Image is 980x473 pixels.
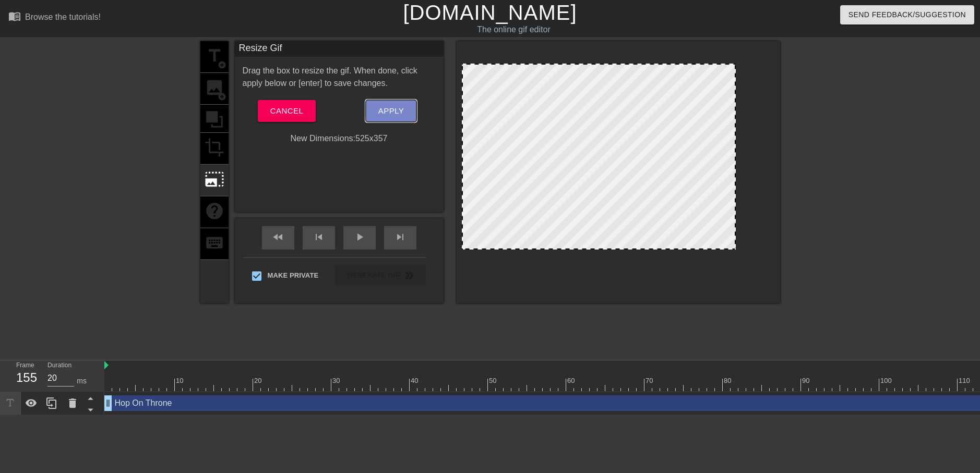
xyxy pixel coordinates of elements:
[103,398,113,408] span: drag_handle
[25,13,101,21] div: Browse the tutorials!
[270,104,303,118] span: Cancel
[268,270,319,281] span: Make Private
[959,376,972,386] div: 110
[332,23,696,36] div: The online gif editor
[489,376,498,386] div: 50
[378,104,404,118] span: Apply
[313,231,325,243] span: skip_previous
[394,231,407,243] span: skip_next
[258,100,316,122] button: Cancel
[16,368,32,387] div: 155
[205,169,224,189] span: photo_size_select_large
[8,10,101,26] a: Browse the tutorials!
[332,376,342,386] div: 30
[802,376,811,386] div: 90
[403,1,577,24] a: [DOMAIN_NAME]
[272,231,284,243] span: fast_rewind
[254,376,264,386] div: 20
[8,360,40,391] div: Frame
[840,5,974,24] button: Send Feedback/Suggestion
[411,376,420,386] div: 40
[567,376,577,386] div: 60
[47,363,71,369] label: Duration
[176,376,185,386] div: 10
[235,65,444,90] div: Drag the box to resize the gif. When done, click apply below or [enter] to save changes.
[646,376,655,386] div: 70
[724,376,733,386] div: 80
[366,100,416,122] button: Apply
[235,132,444,145] div: New Dimensions: 525 x 357
[235,41,444,57] div: Resize Gif
[880,376,893,386] div: 100
[8,10,21,22] span: menu_book
[353,231,366,243] span: play_arrow
[77,376,87,387] div: ms
[848,8,966,21] span: Send Feedback/Suggestion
